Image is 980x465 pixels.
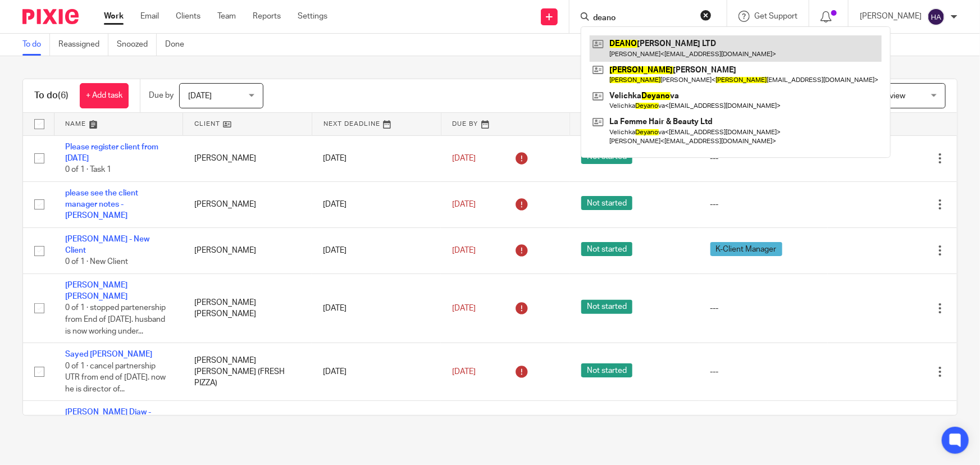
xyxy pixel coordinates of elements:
[65,408,158,439] a: [PERSON_NAME] Diaw - please see client manager notes
[22,34,50,56] a: To do
[710,303,817,314] div: ---
[452,154,476,162] span: [DATE]
[312,181,441,227] td: [DATE]
[927,8,945,26] img: svg%3E
[183,227,312,273] td: [PERSON_NAME]
[312,343,441,401] td: [DATE]
[581,363,632,377] span: Not started
[754,12,797,20] span: Get Support
[65,143,158,162] a: Please register client from [DATE]
[581,242,632,256] span: Not started
[312,401,441,446] td: [DATE]
[22,9,79,24] img: Pixie
[183,181,312,227] td: [PERSON_NAME]
[298,11,327,22] a: Settings
[700,10,712,21] button: Clear
[452,304,476,312] span: [DATE]
[183,343,312,401] td: [PERSON_NAME] [PERSON_NAME] (FRESH PIZZA)
[710,366,817,377] div: ---
[592,13,693,24] input: Search
[149,90,174,101] p: Due by
[104,11,124,22] a: Work
[80,83,129,108] a: + Add task
[312,135,441,181] td: [DATE]
[710,153,817,164] div: ---
[253,11,281,22] a: Reports
[860,11,922,22] p: [PERSON_NAME]
[581,196,632,210] span: Not started
[140,11,159,22] a: Email
[65,362,166,393] span: 0 of 1 · cancel partnership UTR from end of [DATE]. now he is director of...
[452,368,476,376] span: [DATE]
[452,200,476,208] span: [DATE]
[65,304,166,335] span: 0 of 1 · stopped partenership from End of [DATE]. husband is now working under...
[710,242,782,256] span: K-Client Manager
[452,247,476,254] span: [DATE]
[312,273,441,343] td: [DATE]
[165,34,193,56] a: Done
[188,92,212,100] span: [DATE]
[65,166,111,174] span: 0 of 1 · Task 1
[183,273,312,343] td: [PERSON_NAME] [PERSON_NAME]
[65,350,152,358] a: Sayed [PERSON_NAME]
[581,300,632,314] span: Not started
[58,91,69,100] span: (6)
[34,90,69,102] h1: To do
[65,189,138,220] a: please see the client manager notes - [PERSON_NAME]
[65,281,127,300] a: [PERSON_NAME] [PERSON_NAME]
[176,11,200,22] a: Clients
[312,227,441,273] td: [DATE]
[710,199,817,210] div: ---
[65,235,149,254] a: [PERSON_NAME] - New Client
[183,135,312,181] td: [PERSON_NAME]
[58,34,108,56] a: Reassigned
[217,11,236,22] a: Team
[65,258,128,266] span: 0 of 1 · New Client
[117,34,157,56] a: Snoozed
[183,401,312,446] td: [PERSON_NAME] Diaw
